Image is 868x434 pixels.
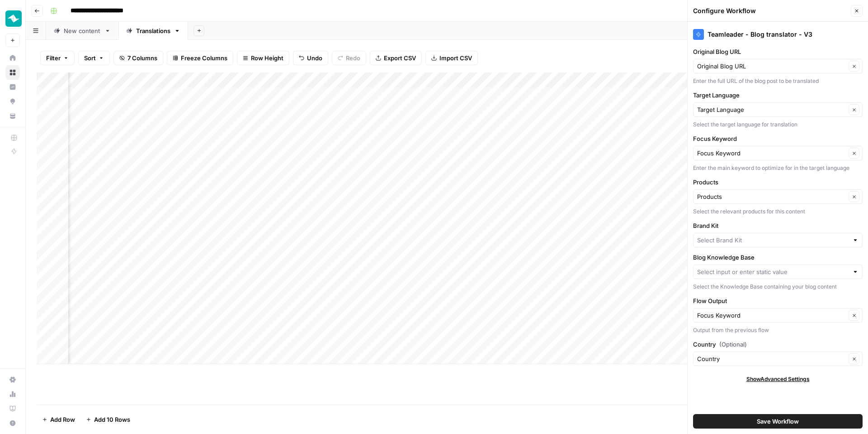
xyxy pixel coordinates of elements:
button: Import CSV [425,51,478,65]
a: Your Data [5,109,20,123]
span: Add 10 Rows [94,415,130,424]
span: Filter [46,53,61,63]
button: Add 10 Rows [80,412,136,427]
a: Insights [5,80,20,94]
input: Select input or enter static value [697,267,849,276]
span: Sort [84,53,96,63]
button: Freeze Columns [167,51,233,65]
button: 7 Columns [113,51,163,65]
label: Focus Keyword [693,134,863,143]
span: Import CSV [439,53,472,63]
div: Output from the previous flow [693,326,863,334]
div: Select the target language for translation [693,121,863,129]
div: Enter the full URL of the blog post to be translated [693,77,863,85]
input: Focus Keyword [697,311,846,320]
button: Undo [293,51,328,65]
input: Target Language [697,105,846,114]
span: 7 Columns [127,53,157,63]
label: Flow Output [693,296,863,305]
button: Redo [332,51,366,65]
input: Country [697,354,846,363]
button: Row Height [237,51,289,65]
a: Home [5,51,20,65]
label: Country [693,340,863,349]
div: Teamleader - Blog translator - V3 [693,29,863,40]
button: Add Row [37,412,80,427]
label: Blog Knowledge Base [693,253,863,262]
input: Select Brand Kit [697,236,849,245]
a: Learning Hub [5,401,20,416]
label: Original Blog URL [693,47,863,56]
input: Original Blog URL [697,62,846,71]
button: Help + Support [5,416,20,430]
span: (Optional) [719,340,747,349]
a: Browse [5,65,20,80]
a: Settings [5,372,20,387]
input: Products [697,192,846,201]
label: Target Language [693,91,863,100]
span: Export CSV [384,53,416,63]
span: Redo [346,53,360,63]
div: Translations [136,26,170,35]
label: Products [693,178,863,187]
button: Export CSV [370,51,422,65]
span: Save Workflow [757,417,799,426]
div: Select the relevant products for this content [693,207,863,216]
label: Brand Kit [693,221,863,230]
img: Teamleader Logo [5,10,22,27]
button: Sort [78,51,110,65]
button: Save Workflow [693,414,863,429]
a: Translations [118,22,188,40]
button: Filter [40,51,75,65]
input: Focus Keyword [697,149,846,158]
div: Select the Knowledge Base containing your blog content [693,283,863,291]
span: Undo [307,53,322,63]
span: Row Height [251,53,283,63]
span: Add Row [50,415,75,424]
a: Opportunities [5,94,20,109]
button: Workspace: Teamleader [5,7,20,30]
a: New content [46,22,118,40]
div: New content [64,26,101,35]
div: Enter the main keyword to optimize for in the target language [693,164,863,172]
a: Usage [5,387,20,401]
span: Show Advanced Settings [746,375,810,383]
span: Freeze Columns [181,53,227,63]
